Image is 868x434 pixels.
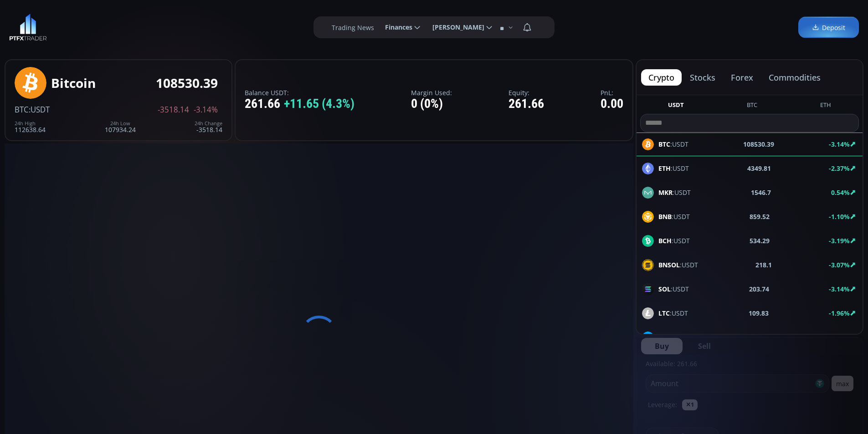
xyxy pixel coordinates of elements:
img: LOGO [9,14,47,41]
b: 109.83 [749,308,769,318]
b: SOL [658,285,671,293]
div: 24h Change [195,121,222,126]
label: Trading News [332,23,374,32]
span: :USDT [658,308,688,318]
b: -1.96% [829,309,850,317]
div: -3518.14 [195,121,222,133]
div: 107934.24 [105,121,136,133]
label: PnL: [601,89,623,96]
span: Deposit [812,23,845,32]
div: Bitcoin [51,76,96,90]
b: BCH [658,236,672,245]
span: :USDT [658,188,691,197]
div: 261.66 [508,97,544,111]
button: commodities [761,69,828,86]
div: 261.66 [245,97,354,111]
b: 218.1 [755,260,772,270]
span: :USDT [658,163,689,173]
span: :USDT [658,212,690,221]
b: -1.10% [829,212,850,221]
button: stocks [683,69,723,86]
span: Finances [379,18,412,36]
b: LTC [658,309,670,317]
div: 24h Low [105,121,136,126]
span: :USDT [658,332,692,342]
label: Margin Used: [411,89,452,96]
b: -5.42% [829,333,850,342]
b: 203.74 [749,284,769,294]
button: BTC [743,101,761,112]
button: USDT [664,101,688,112]
span: -3518.14 [158,106,189,114]
b: 1546.7 [751,188,771,197]
b: 23.38 [752,332,769,342]
span: BTC [15,104,29,115]
button: crypto [641,69,682,86]
b: -3.07% [829,260,850,269]
span: -3.14% [194,106,218,114]
div: 112638.64 [15,121,46,133]
span: [PERSON_NAME] [426,18,484,36]
b: ETH [658,164,671,173]
span: :USDT [658,236,690,245]
div: 0.00 [601,97,623,111]
div: 108530.39 [156,76,218,90]
b: 4349.81 [747,163,771,173]
button: forex [724,69,760,86]
span: :USDT [658,260,698,270]
button: ETH [817,101,835,112]
b: LINK [658,333,673,342]
b: 0.54% [831,188,850,197]
div: 24h High [15,121,46,126]
span: :USDT [29,104,50,115]
span: :USDT [658,284,689,294]
b: MKR [658,188,673,197]
b: -3.19% [829,236,850,245]
b: -3.14% [829,285,850,293]
div: 0 (0%) [411,97,452,111]
a: Deposit [798,17,859,38]
label: Balance USDT: [245,89,354,96]
b: 534.29 [750,236,770,245]
b: -2.37% [829,164,850,173]
b: BNB [658,212,672,221]
b: 859.52 [750,212,770,221]
b: BNSOL [658,260,680,269]
span: +11.65 (4.3%) [284,97,354,111]
label: Equity: [508,89,544,96]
